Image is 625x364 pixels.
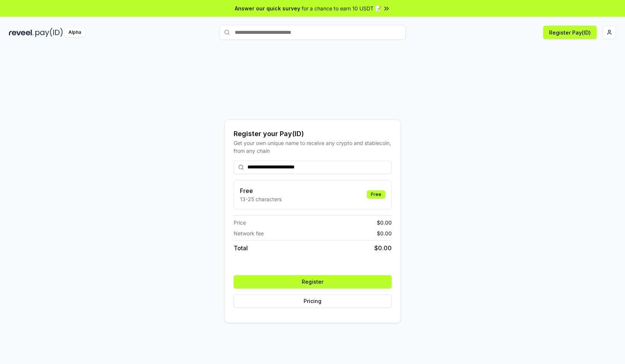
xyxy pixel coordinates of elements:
div: Free [367,190,385,199]
img: reveel_dark [9,28,34,37]
div: Get your own unique name to receive any crypto and stablecoin, from any chain [234,139,392,155]
span: for a chance to earn 10 USDT 📝 [302,4,381,12]
div: Register your Pay(ID) [234,129,392,139]
button: Pricing [234,294,392,308]
button: Register Pay(ID) [543,26,597,39]
img: pay_id [35,28,63,37]
button: Register [234,275,392,289]
p: 13-25 characters [240,195,282,203]
span: Price [234,219,246,226]
span: Total [234,244,248,252]
h3: Free [240,186,282,195]
span: $ 0.00 [377,229,392,237]
span: $ 0.00 [374,244,392,252]
span: Network fee [234,229,264,237]
span: $ 0.00 [377,219,392,226]
div: Alpha [64,28,85,37]
span: Answer our quick survey [235,4,300,12]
